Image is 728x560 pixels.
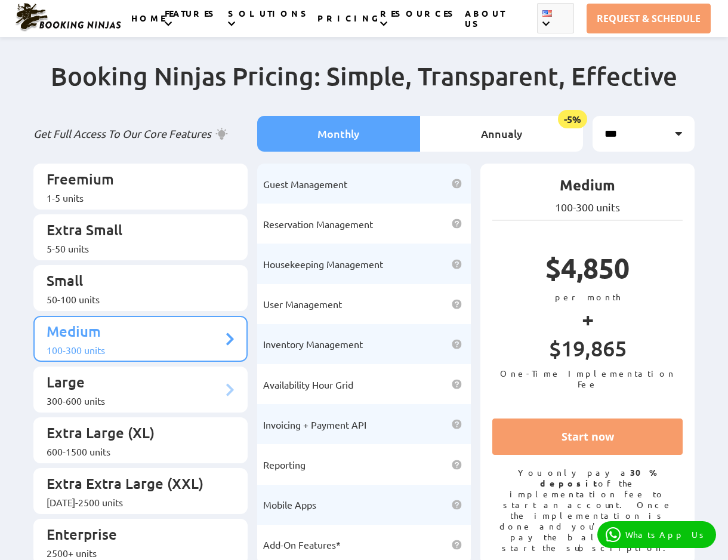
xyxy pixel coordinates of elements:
p: Extra Extra Large (XXL) [47,474,223,496]
img: help icon [452,259,462,269]
span: Inventory Management [263,338,363,350]
img: help icon [452,339,462,349]
span: Add-On Features* [263,539,341,550]
img: help icon [452,419,462,429]
h2: Booking Ninjas Pricing: Simple, Transparent, Effective [33,60,695,116]
li: Annualy [420,116,583,152]
a: WhatsApp Us [597,521,716,548]
strong: 30% deposit [540,467,658,488]
p: Enterprise [47,525,223,547]
div: 600-1500 units [47,445,223,457]
span: Reservation Management [263,218,373,230]
span: Housekeeping Management [263,258,383,270]
p: One-Time Implementation Fee [492,368,683,389]
img: help icon [452,179,462,189]
p: $19,865 [492,335,683,368]
span: Guest Management [263,178,347,190]
p: You only pay a of the implementation fee to start an account. Once the implementation is done and... [492,467,683,553]
a: PRICING [317,13,380,37]
p: Small [47,271,223,293]
p: Extra Large (XL) [47,423,223,445]
span: Reporting [263,459,306,470]
img: help icon [452,219,462,229]
span: -5% [558,110,587,128]
img: help icon [452,500,462,510]
p: Medium [47,322,223,344]
p: Extra Small [47,220,223,242]
span: Invoicing + Payment API [263,419,366,430]
div: 2500+ units [47,547,223,559]
img: help icon [452,540,462,550]
p: WhatsApp Us [625,530,708,540]
li: Monthly [257,116,420,152]
a: Start now [492,419,683,455]
img: help icon [452,460,462,470]
p: 100-300 units [492,201,683,214]
img: help icon [452,379,462,389]
p: + [492,302,683,335]
a: ABOUT US [465,8,505,42]
p: Large [47,373,223,395]
div: 300-600 units [47,395,223,407]
span: Mobile Apps [263,499,316,510]
p: Freemium [47,170,223,192]
div: 100-300 units [47,344,223,356]
div: 1-5 units [47,192,223,204]
div: [DATE]-2500 units [47,496,223,508]
a: HOME [131,13,165,37]
p: per month [492,291,683,302]
div: 50-100 units [47,293,223,305]
p: $4,850 [492,250,683,291]
div: 5-50 units [47,242,223,254]
img: help icon [452,299,462,309]
p: Get Full Access To Our Core Features [33,127,248,141]
span: Availability Hour Grid [263,379,353,390]
p: Medium [492,176,683,201]
span: User Management [263,298,342,310]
